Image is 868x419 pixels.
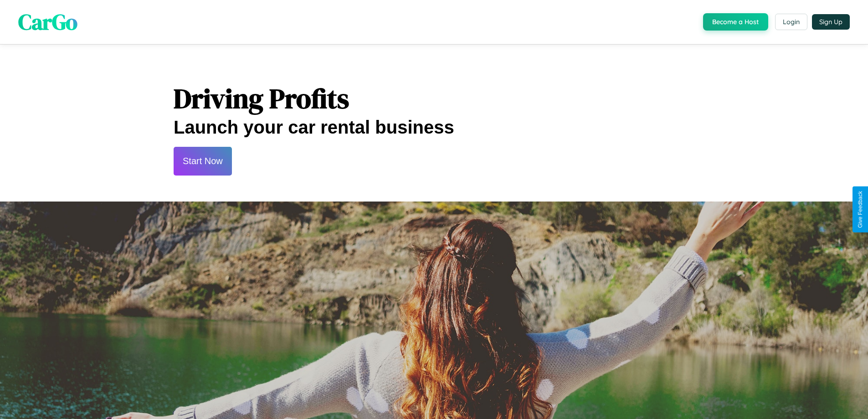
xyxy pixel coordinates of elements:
span: CarGo [18,7,77,37]
button: Login [775,14,807,30]
h2: Launch your car rental business [174,117,694,138]
div: Give Feedback [857,191,863,228]
h1: Driving Profits [174,80,694,117]
button: Become a Host [703,13,768,31]
button: Start Now [174,147,232,176]
button: Sign Up [812,14,850,30]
